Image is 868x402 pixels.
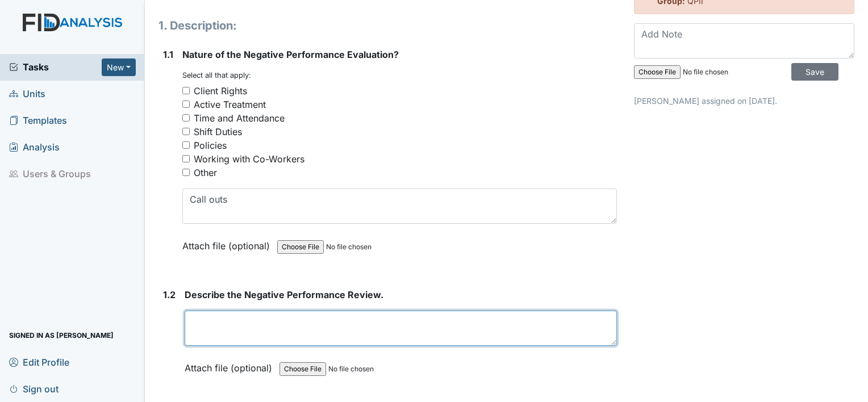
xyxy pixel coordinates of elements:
[182,141,190,149] input: Policies
[194,152,304,166] div: Working with Co-Workers
[194,111,285,125] div: Time and Attendance
[9,85,45,103] span: Units
[194,166,217,179] div: Other
[102,58,136,76] button: New
[9,139,60,156] span: Analysis
[194,125,242,139] div: Shift Duties
[182,233,274,253] label: Attach file (optional)
[9,326,114,344] span: Signed in as [PERSON_NAME]
[194,139,227,152] div: Policies
[182,71,251,79] small: Select all that apply:
[182,101,190,108] input: Active Treatment
[9,112,67,129] span: Templates
[182,128,190,135] input: Shift Duties
[791,63,838,81] input: Save
[9,380,59,397] span: Sign out
[182,87,190,94] input: Client Rights
[9,353,69,371] span: Edit Profile
[182,169,190,176] input: Other
[158,17,617,34] h1: 1. Description:
[9,60,102,74] a: Tasks
[182,49,399,60] span: Nature of the Negative Performance Evaluation?
[182,155,190,162] input: Working with Co-Workers
[194,98,266,111] div: Active Treatment
[185,355,277,375] label: Attach file (optional)
[194,84,247,98] div: Client Rights
[634,95,854,107] p: [PERSON_NAME] assigned on [DATE].
[163,288,176,301] label: 1.2
[163,48,173,61] label: 1.1
[182,114,190,122] input: Time and Attendance
[185,289,383,300] span: Describe the Negative Performance Review.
